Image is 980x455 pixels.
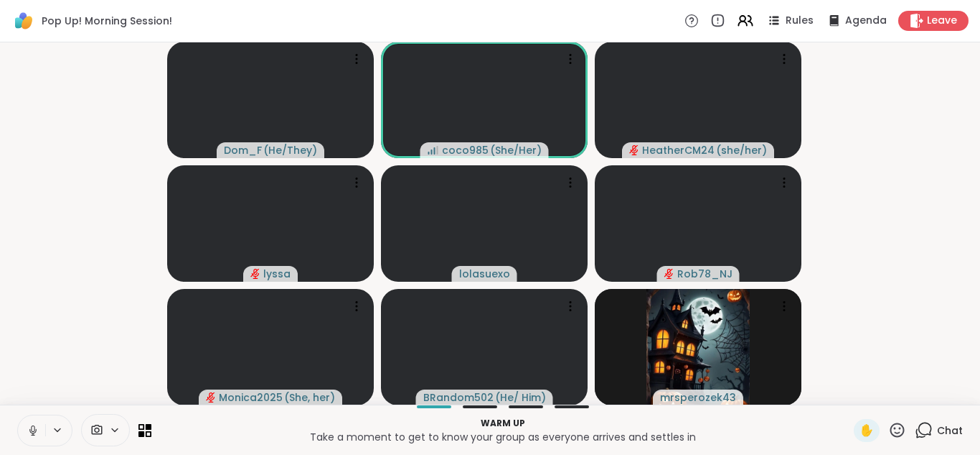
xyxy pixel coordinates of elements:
span: audio-muted [206,392,216,403]
span: lolasuexo [459,267,510,281]
span: HeatherCM24 [642,143,715,157]
span: Leave [927,14,957,28]
span: coco985 [442,143,489,157]
span: audio-muted [629,145,639,155]
span: Agenda [845,14,887,28]
span: audio-muted [664,269,674,279]
span: Rob78_NJ [677,267,732,281]
span: lyssa [263,267,291,281]
span: Pop Up! Morning Session! [42,14,172,28]
span: ( She, her ) [284,390,335,405]
img: ShareWell Logomark [11,9,36,33]
p: Warm up [160,417,845,430]
img: mrsperozek43 [646,289,750,405]
span: ( she/her ) [716,143,767,157]
span: Chat [937,423,963,438]
span: ( She/Her ) [490,143,542,157]
p: Take a moment to get to know your group as everyone arrives and settles in [160,430,845,444]
span: ✋ [859,422,874,439]
span: audio-muted [250,269,260,279]
span: ( He/They ) [263,143,317,157]
span: mrsperozek43 [660,390,736,405]
span: Dom_F [224,143,262,157]
span: BRandom502 [423,390,494,405]
span: Rules [786,14,814,28]
span: ( He/ Him ) [495,390,546,405]
span: Monica2025 [219,390,283,405]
